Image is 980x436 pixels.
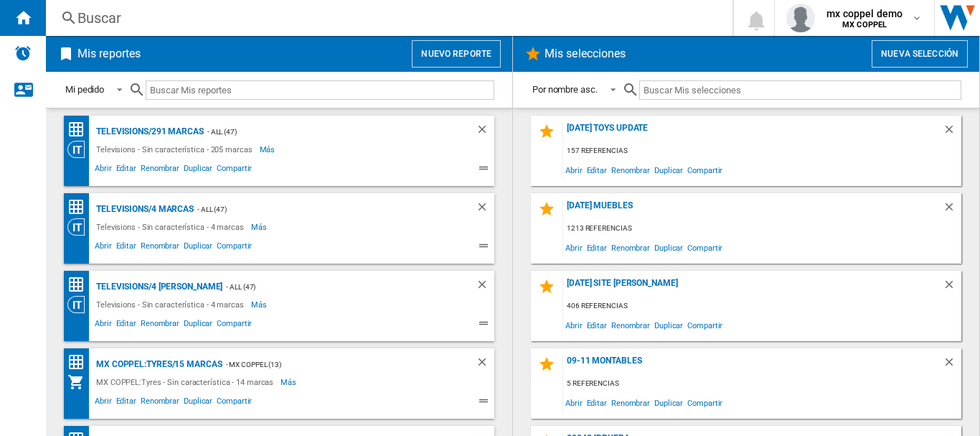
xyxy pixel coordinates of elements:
[476,123,494,141] div: Borrar
[93,296,251,313] div: Televisions - Sin característica - 4 marcas
[563,160,585,180] span: Abrir
[65,84,104,95] div: Mi pedido
[215,394,254,412] span: Compartir
[114,239,138,256] span: Editar
[685,160,725,180] span: Compartir
[138,239,182,256] span: Renombrar
[67,141,93,158] div: Visión Categoría
[563,200,943,220] div: [DATE] MUEBLES
[251,218,269,236] span: Más
[138,394,182,412] span: Renombrar
[476,278,494,296] div: Borrar
[652,315,685,335] span: Duplicar
[563,220,961,238] div: 1213 referencias
[182,239,215,256] span: Duplicar
[67,121,93,139] div: Matriz de precios
[114,162,138,179] span: Editar
[215,162,254,179] span: Compartir
[542,40,629,68] h2: Mis selecciones
[281,374,298,391] span: Más
[182,317,215,334] span: Duplicar
[251,296,269,313] span: Más
[412,40,501,68] button: Nuevo reporte
[93,356,222,374] div: MX COPPEL:Tyres/15 marcas
[476,200,494,218] div: Borrar
[67,218,93,236] div: Visión Categoría
[215,317,254,334] span: Compartir
[93,200,194,218] div: Televisions/4 marcas
[826,6,903,21] span: mx coppel demo
[563,375,961,393] div: 5 referencias
[93,123,204,141] div: Televisions/291 marcas
[685,238,725,257] span: Compartir
[194,200,447,218] div: - ALL (47)
[215,239,254,256] span: Compartir
[14,45,32,62] img: alerts-logo.svg
[138,317,182,334] span: Renombrar
[532,84,598,95] div: Por nombre asc.
[943,356,961,375] div: Borrar
[67,276,93,294] div: Matriz de precios
[585,238,609,257] span: Editar
[222,278,447,296] div: - ALL (47)
[563,278,943,297] div: [DATE] site [PERSON_NAME]
[639,80,961,100] input: Buscar Mis selecciones
[652,160,685,180] span: Duplicar
[652,238,685,257] span: Duplicar
[943,200,961,220] div: Borrar
[609,315,652,335] span: Renombrar
[563,393,585,412] span: Abrir
[563,356,943,375] div: 09-11 MONTABLES
[563,123,943,142] div: [DATE] toys update
[67,374,93,391] div: Mi colección
[585,393,609,412] span: Editar
[609,238,652,257] span: Renombrar
[67,353,93,371] div: Matriz de precios
[872,40,968,68] button: Nueva selección
[114,394,138,412] span: Editar
[93,218,251,236] div: Televisions - Sin característica - 4 marcas
[93,374,281,391] div: MX COPPEL:Tyres - Sin característica - 14 marcas
[685,393,725,412] span: Compartir
[786,4,815,32] img: profile.jpg
[75,40,143,68] h2: Mis reportes
[93,239,114,256] span: Abrir
[146,80,494,100] input: Buscar Mis reportes
[585,160,609,180] span: Editar
[476,356,494,374] div: Borrar
[609,160,652,180] span: Renombrar
[652,393,685,412] span: Duplicar
[77,8,695,28] div: Buscar
[67,198,93,216] div: Matriz de precios
[260,141,278,158] span: Más
[222,356,447,374] div: - MX COPPEL (13)
[204,123,447,141] div: - ALL (47)
[563,315,585,335] span: Abrir
[563,238,585,257] span: Abrir
[93,394,114,412] span: Abrir
[182,162,215,179] span: Duplicar
[943,123,961,142] div: Borrar
[585,315,609,335] span: Editar
[563,297,961,315] div: 406 referencias
[685,315,725,335] span: Compartir
[93,141,260,158] div: Televisions - Sin característica - 205 marcas
[182,394,215,412] span: Duplicar
[138,162,182,179] span: Renombrar
[93,162,114,179] span: Abrir
[943,278,961,297] div: Borrar
[609,393,652,412] span: Renombrar
[93,278,222,296] div: Televisions/4 [PERSON_NAME]
[93,317,114,334] span: Abrir
[842,20,887,29] b: MX COPPEL
[67,296,93,313] div: Visión Categoría
[114,317,138,334] span: Editar
[563,142,961,160] div: 157 referencias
